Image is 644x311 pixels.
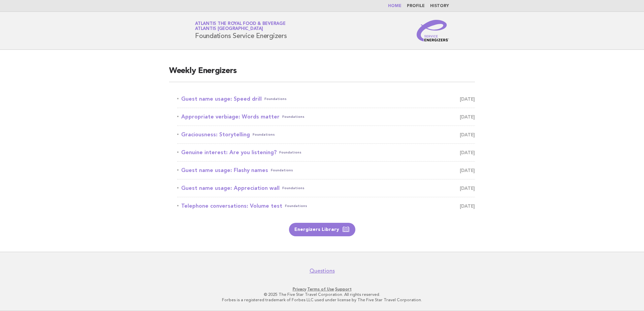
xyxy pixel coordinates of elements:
[116,286,528,292] p: · ·
[195,22,286,31] a: Atlantis the Royal Food & BeverageAtlantis [GEOGRAPHIC_DATA]
[279,148,301,157] span: Foundations
[282,183,304,193] span: Foundations
[195,22,287,39] h1: Foundations Service Energizers
[177,130,475,139] a: Graciousness: StorytellingFoundations [DATE]
[460,183,475,193] span: [DATE]
[307,287,334,291] a: Terms of Use
[460,130,475,139] span: [DATE]
[460,201,475,211] span: [DATE]
[407,4,425,8] a: Profile
[116,297,528,303] p: Forbes is a registered trademark of Forbes LLC used under license by The Five Star Travel Corpora...
[177,112,475,122] a: Appropriate verbiage: Words matterFoundations [DATE]
[195,27,263,31] span: Atlantis [GEOGRAPHIC_DATA]
[116,292,528,297] p: © 2025 The Five Star Travel Corporation. All rights reserved.
[253,130,275,139] span: Foundations
[460,166,475,175] span: [DATE]
[310,268,335,274] a: Questions
[460,112,475,122] span: [DATE]
[177,183,475,193] a: Guest name usage: Appreciation wallFoundations [DATE]
[417,20,449,41] img: Service Energizers
[264,94,287,104] span: Foundations
[177,148,475,157] a: Genuine interest: Are you listening?Foundations [DATE]
[460,94,475,104] span: [DATE]
[430,4,449,8] a: History
[289,223,355,236] a: Energizers Library
[169,66,475,82] h2: Weekly Energizers
[388,4,401,8] a: Home
[177,94,475,104] a: Guest name usage: Speed drillFoundations [DATE]
[177,201,475,211] a: Telephone conversations: Volume testFoundations [DATE]
[282,112,304,122] span: Foundations
[460,148,475,157] span: [DATE]
[293,287,306,291] a: Privacy
[177,166,475,175] a: Guest name usage: Flashy namesFoundations [DATE]
[335,287,352,291] a: Support
[271,166,293,175] span: Foundations
[285,201,307,211] span: Foundations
